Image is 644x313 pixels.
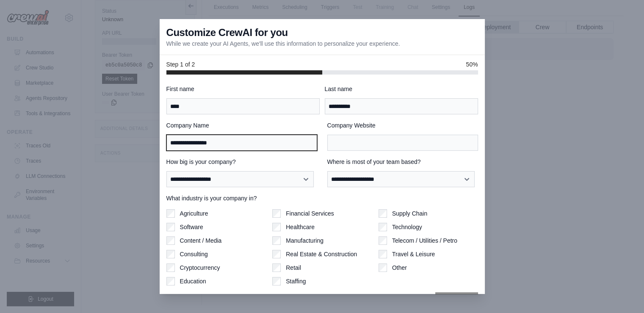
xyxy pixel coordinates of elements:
label: First name [166,85,320,93]
label: Travel & Leisure [392,250,435,258]
button: Next [435,292,478,311]
iframe: Chat Widget [602,272,644,313]
label: Company Website [327,121,478,130]
label: Last name [325,85,478,93]
h3: Customize CrewAI for you [166,26,288,39]
label: What industry is your company in? [166,194,478,202]
label: Where is most of your team based? [327,158,478,166]
label: Supply Chain [392,209,427,218]
label: Staffing [286,277,306,285]
span: Step 1 of 2 [166,60,195,69]
label: Content / Media [180,236,222,245]
label: Retail [286,263,301,272]
label: Cryptocurrency [180,263,220,272]
span: 50% [466,60,478,69]
label: Telecom / Utilities / Petro [392,236,457,245]
p: While we create your AI Agents, we'll use this information to personalize your experience. [166,39,400,48]
label: Software [180,223,203,231]
label: Manufacturing [286,236,323,245]
label: Healthcare [286,223,315,231]
label: How big is your company? [166,158,317,166]
label: Real Estate & Construction [286,250,357,258]
label: Agriculture [180,209,208,218]
label: Consulting [180,250,208,258]
label: Other [392,263,407,272]
label: Technology [392,223,422,231]
label: Education [180,277,206,285]
label: Financial Services [286,209,334,218]
label: Company Name [166,121,317,130]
